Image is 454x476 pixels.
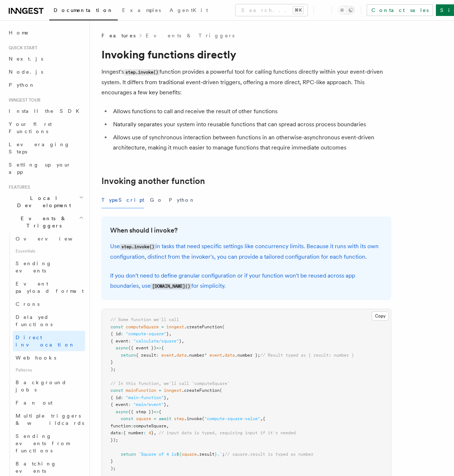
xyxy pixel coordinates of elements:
span: .result [197,452,214,457]
span: Fan out [16,400,53,406]
span: Setting up your app [9,162,71,175]
span: "main-function" [126,395,164,400]
span: computeSquare [133,423,166,428]
span: } [151,430,154,435]
span: Events & Triggers [6,215,79,229]
span: "compute-square-value" [204,416,260,421]
span: async [116,409,128,414]
span: . [222,353,225,358]
span: mainFunction [126,388,156,393]
button: Go [150,192,163,208]
span: // In this function, we'll call `computeSquare` [111,381,230,386]
span: ( [202,416,204,421]
span: } [111,459,113,464]
span: Multiple triggers & wildcards [16,413,84,426]
span: Delayed functions [16,314,53,327]
span: ({ step }) [128,409,154,414]
span: , [166,402,169,407]
span: , [166,423,169,428]
a: Sending events from functions [13,430,85,457]
span: : [121,430,123,435]
button: Toggle dark mode [338,6,355,15]
span: .createFunction [182,388,220,393]
span: Patterns [13,364,85,376]
span: : [121,395,123,400]
span: .` [217,452,222,457]
span: , [260,416,263,421]
span: const [121,416,133,421]
span: .number [187,353,204,358]
span: Features [101,32,136,39]
a: Crons [13,297,85,311]
button: Events & Triggers [6,212,85,232]
button: Python [169,192,195,208]
span: // Result typed as { result: number } [260,353,354,358]
button: TypeScript [101,192,144,208]
span: Node.js [9,69,43,75]
li: Allows use of synchronous interaction between functions in an otherwise-asynchronous event-driven... [111,132,391,153]
span: return [121,353,136,358]
a: Install the SDK [6,104,85,118]
p: If you don't need to define granular configuration or if your function won't be reused across app... [110,271,383,291]
span: = [154,416,156,421]
span: .createFunction [184,324,222,329]
span: ; [222,452,225,457]
a: AgentKit [165,2,212,20]
a: Leveraging Steps [6,138,85,158]
span: , [182,338,184,344]
a: Documentation [49,2,118,20]
span: Essentials [13,245,85,257]
span: Next.js [9,56,43,62]
button: Copy [372,311,389,321]
span: Crons [16,301,39,307]
span: computeSquare [126,324,159,329]
span: // square.result is typed as number [225,452,313,457]
span: await [159,416,171,421]
span: 4 [149,430,151,435]
a: Examples [118,2,165,20]
span: , [154,430,156,435]
span: => [154,409,159,414]
a: Node.js [6,65,85,78]
span: { number [123,430,143,435]
span: { event [111,338,128,344]
a: Your first Functions [6,118,85,138]
span: inngest [166,324,184,329]
a: Next.js [6,52,85,65]
span: async [116,345,128,350]
a: Invoking another function [101,176,205,186]
span: Inngest tour [6,97,41,103]
a: Python [6,78,85,91]
kbd: ⌘K [293,7,303,14]
span: Quick start [6,45,37,51]
a: Contact sales [367,4,433,16]
span: event [161,353,174,358]
span: data [176,353,187,358]
span: ( [220,388,222,393]
span: } [164,395,166,400]
span: = [159,388,161,393]
a: Webhooks [13,351,85,364]
span: : [121,331,123,336]
li: Naturally separates your system into reusable functions that can spread across process boundaries [111,119,391,130]
span: , [166,395,169,400]
span: = [161,324,164,329]
span: : [128,338,131,344]
span: { id [111,395,121,400]
span: } [179,338,182,344]
a: Multiple triggers & wildcards [13,409,85,430]
span: . [174,353,176,358]
span: Your first Functions [9,121,52,134]
a: Events & Triggers [146,32,234,39]
span: ${ [176,452,182,457]
li: Allows functions to call and receive the result of other functions [111,106,391,116]
code: step.invoke() [120,244,155,250]
span: ({ event }) [128,345,156,350]
span: Sending events [16,260,52,274]
span: } [164,402,166,407]
span: : [143,430,146,435]
span: const [111,324,123,329]
span: Direct invocation [16,335,75,348]
span: Background jobs [16,379,67,393]
span: inngest [164,388,182,393]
